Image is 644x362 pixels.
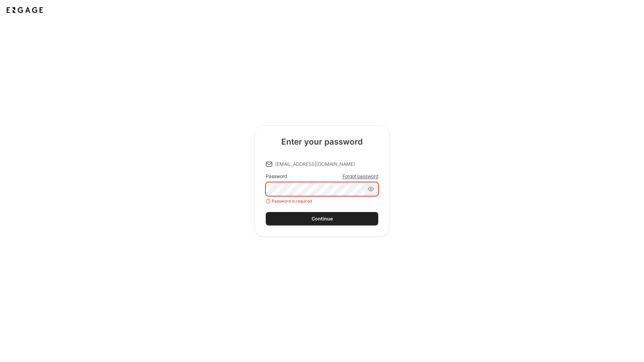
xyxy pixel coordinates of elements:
img: Application logo [5,5,44,15]
h2: Enter your password [281,137,363,147]
div: Password [266,173,287,180]
button: Continue [266,212,378,225]
div: Continue [312,215,333,222]
p: [EMAIL_ADDRESS][DOMAIN_NAME] [275,161,355,168]
a: Forgot password [343,173,378,180]
span: Password is required [272,199,312,204]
